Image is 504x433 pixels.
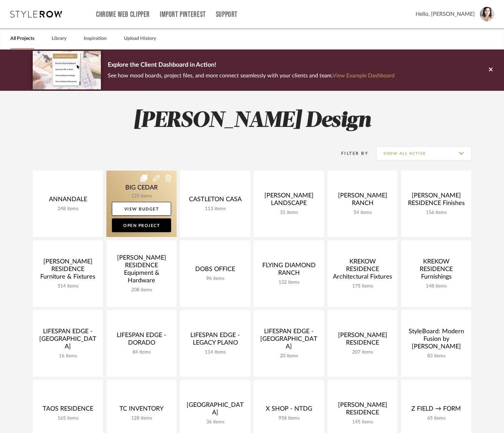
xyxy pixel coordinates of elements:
p: Explore the Client Dashboard in Action! [108,60,395,71]
img: avatar [480,7,494,21]
div: LIFESPAN EDGE - [GEOGRAPHIC_DATA] [259,328,318,353]
div: 31 items [259,210,318,216]
div: 36 items [186,419,245,425]
span: Hello, [PERSON_NAME] [416,10,475,18]
div: 20 items [259,353,318,359]
div: LIFESPAN EDGE - [GEOGRAPHIC_DATA] [38,328,97,353]
div: 148 items [407,283,466,289]
div: 114 items [186,349,245,355]
div: 145 items [333,419,392,425]
div: LIFESPAN EDGE - DORADO [112,332,171,349]
div: [GEOGRAPHIC_DATA] [186,401,245,419]
div: Filter By [332,150,368,157]
p: See how mood boards, project files, and more connect seamlessly with your clients and team. [108,71,395,80]
div: X SHOP - NTDG [259,405,318,415]
div: 514 items [38,283,97,289]
div: 175 items [333,283,392,289]
a: Import Pinterest [160,12,206,18]
div: KREKOW RESIDENCE Furnishings [407,258,466,283]
div: LIFESPAN EDGE - LEGACY PLANO [186,332,245,349]
div: 83 items [407,353,466,359]
a: View Budget [112,202,171,216]
div: [PERSON_NAME] LANDSCAPE [259,192,318,210]
a: Library [52,34,66,43]
div: [PERSON_NAME] RESIDENCE [333,332,392,349]
div: ANNANDALE [38,196,97,206]
div: 958 items [259,415,318,421]
div: 208 items [112,287,171,293]
img: d5d033c5-7b12-40c2-a960-1ecee1989c38.png [33,51,101,89]
div: 54 items [333,210,392,216]
div: [PERSON_NAME] RESIDENCE Equipment & Hardware [112,254,171,287]
div: 65 items [407,415,466,421]
div: 128 items [112,415,171,421]
div: 96 items [186,276,245,282]
div: Z FIELD → FORM [407,405,466,415]
div: [PERSON_NAME] RESIDENCE Finishes [407,192,466,210]
div: 84 items [112,349,171,355]
a: All Projects [10,34,34,43]
div: [PERSON_NAME] RESIDENCE [333,401,392,419]
div: StyleBoard: Modern Fusion by [PERSON_NAME] [407,328,466,353]
div: FLYING DIAMOND RANCH [259,262,318,280]
a: Inspiration [84,34,107,43]
div: 16 items [38,353,97,359]
div: 132 items [259,280,318,285]
div: 248 items [38,206,97,212]
a: Support [216,12,238,18]
div: 113 items [186,206,245,212]
div: CASTLETON CASA [186,196,245,206]
div: 156 items [407,210,466,216]
h2: [PERSON_NAME] Design [4,108,500,134]
a: Open Project [112,218,171,232]
div: [PERSON_NAME] RESIDENCE Furniture & Fixtures [38,258,97,283]
div: DOBS OFFICE [186,266,245,276]
a: View Example Dashboard [333,73,395,78]
a: Chrome Web Clipper [96,12,150,18]
div: 165 items [38,415,97,421]
div: TAOS RESIDENCE [38,405,97,415]
div: 207 items [333,349,392,355]
div: TC INVENTORY [112,405,171,415]
a: Upload History [124,34,156,43]
div: [PERSON_NAME] RANCH [333,192,392,210]
div: KREKOW RESIDENCE Architectural Fixtures [333,258,392,283]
